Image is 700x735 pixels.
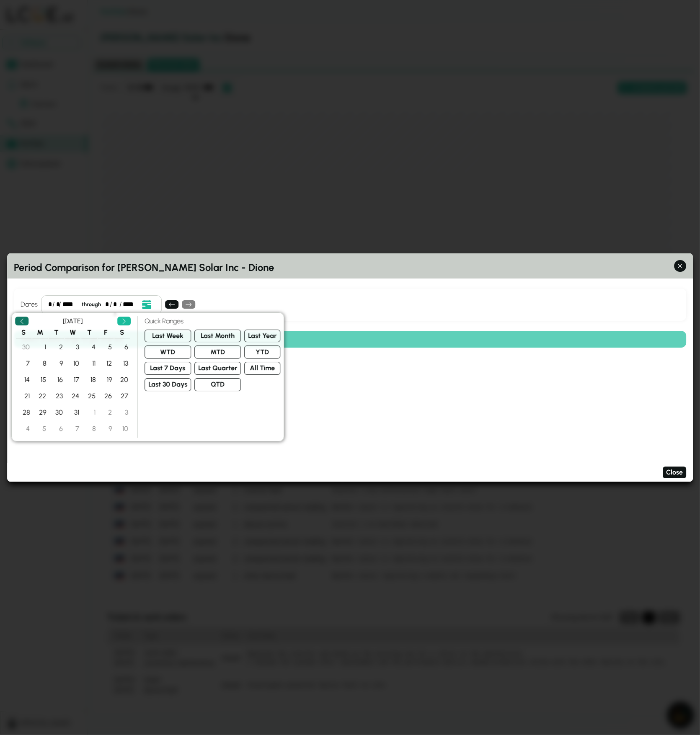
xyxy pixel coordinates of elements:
div: Monday, July 29, 2024 [33,405,47,420]
th: F [98,327,114,338]
th: S [16,327,31,338]
div: Thursday, July 11, 2024 [82,356,96,371]
div: Sunday, July 28, 2024 [16,405,31,420]
h4: Dates [21,299,38,309]
div: Saturday, July 20, 2024 [115,372,129,387]
button: WTD [145,346,191,358]
div: Sunday, June 30, 2024 [16,340,31,354]
div: Saturday, July 6, 2024 [115,340,129,354]
div: Thursday, August 8, 2024 [82,422,96,436]
div: month, [105,299,108,309]
div: Tuesday, August 6, 2024 [49,422,64,436]
div: Wednesday, July 31, 2024 [65,405,80,420]
div: Friday, July 12, 2024 [98,356,113,371]
div: Monday, July 22, 2024 [33,389,47,403]
button: Last Week [145,330,191,343]
div: Monday, August 5, 2024 [33,422,47,436]
div: Tuesday, July 9, 2024 [49,356,64,371]
div: Wednesday, July 24, 2024 [65,389,80,403]
h4: Quick Ranges [145,316,280,326]
th: T [49,327,64,338]
th: M [32,327,48,338]
div: / [52,299,55,309]
div: Saturday, August 3, 2024 [115,405,129,420]
div: Sunday, July 21, 2024 [16,389,31,403]
th: T [81,327,97,338]
button: YTD [244,346,280,358]
div: Sunday, August 4, 2024 [16,422,31,436]
div: Saturday, July 27, 2024 [115,389,129,403]
div: Tuesday, July 30, 2024 [49,405,64,420]
button: Open date picker [139,299,155,310]
button: Last Year [244,330,280,343]
button: MTD [194,346,241,358]
div: Monday, July 1, 2024 [33,340,47,354]
div: [DATE] [32,316,114,326]
button: QTD [194,378,241,391]
div: Wednesday, July 17, 2024 [65,372,80,387]
div: Friday, August 9, 2024 [98,422,113,436]
h2: Period Comparison for [PERSON_NAME] Solar Inc - Dione [14,260,687,275]
div: Friday, July 5, 2024 [98,340,113,354]
button: Last Month [194,330,241,343]
div: Friday, July 19, 2024 [98,372,113,387]
div: Sunday, July 14, 2024 [16,372,31,387]
div: Tuesday, July 2, 2024 [49,340,64,354]
button: Previous [15,317,28,325]
div: Tuesday, July 16, 2024 [49,372,64,387]
div: day, [56,299,58,309]
button: Last Quarter [194,362,241,375]
div: / [119,299,122,309]
div: Monday, July 8, 2024 [33,356,47,371]
button: Last 30 Days [145,378,191,391]
div: day, [113,299,118,309]
div: Thursday, August 1, 2024 [82,405,96,420]
div: Tuesday, July 23, 2024 [49,389,64,403]
div: Wednesday, August 7, 2024 [65,422,80,436]
div: Event Date, July 2024 [15,316,131,438]
div: Thursday, July 4, 2024 [82,340,96,354]
div: through [78,301,104,309]
div: year, [62,299,77,309]
button: Next [117,317,131,325]
button: All Time [244,362,280,375]
div: year, [123,299,137,309]
button: Close [663,467,686,479]
div: Sunday, July 7, 2024 [16,356,31,371]
th: W [65,327,80,338]
div: Thursday, July 25, 2024 [82,389,96,403]
div: Wednesday, July 3, 2024 [65,340,80,354]
div: Saturday, July 13, 2024 [115,356,129,371]
div: Thursday, July 18, 2024 [82,372,96,387]
div: Friday, August 2, 2024 [98,405,113,420]
div: / [59,299,61,309]
div: / [110,299,112,309]
div: Wednesday, July 10, 2024 [65,356,80,371]
div: month, [48,299,52,309]
div: Monday, July 15, 2024 [33,372,47,387]
div: Saturday, August 10, 2024 [115,422,129,436]
th: S [114,327,130,338]
button: Last 7 Days [145,362,191,375]
div: Friday, July 26, 2024 [98,389,113,403]
div: Select a date range to get started [21,334,680,344]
